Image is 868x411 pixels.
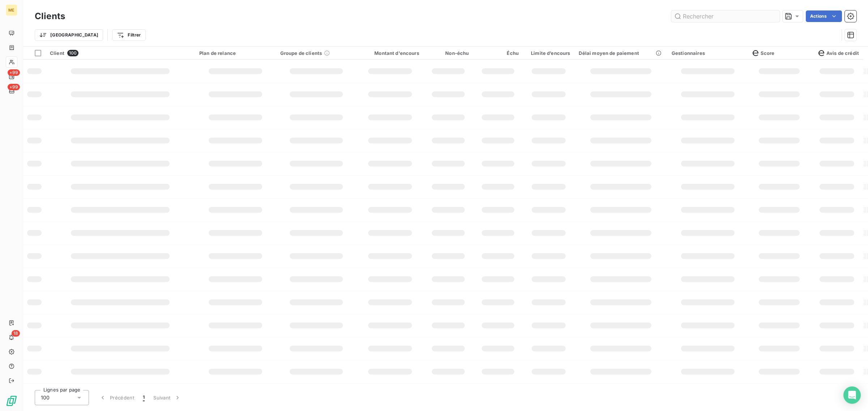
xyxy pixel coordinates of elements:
div: Open Intercom Messenger [843,386,861,404]
span: 1 [143,394,145,401]
div: Non-échu [428,50,469,56]
div: Plan de relance [199,50,272,56]
input: Rechercher [671,10,780,22]
div: Délai moyen de paiement [579,50,663,56]
span: +99 [8,69,20,76]
span: 18 [12,330,20,337]
span: Client [50,50,64,56]
button: [GEOGRAPHIC_DATA] [35,29,103,41]
h3: Clients [35,10,65,23]
div: Gestionnaires [672,50,744,56]
button: Suivant [149,390,186,405]
div: ME [6,4,17,16]
span: Avis de crédit [818,50,859,56]
span: 100 [41,394,50,401]
div: Montant d'encours [361,50,419,56]
span: +99 [8,84,20,90]
div: Échu [477,50,519,56]
button: Précédent [95,390,139,405]
span: Groupe de clients [280,50,322,56]
button: Filtrer [112,29,145,41]
button: 1 [139,390,149,405]
img: Logo LeanPay [6,395,17,407]
span: Score [753,50,775,56]
button: Actions [806,10,842,22]
span: 100 [67,50,78,56]
div: Limite d’encours [527,50,570,56]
